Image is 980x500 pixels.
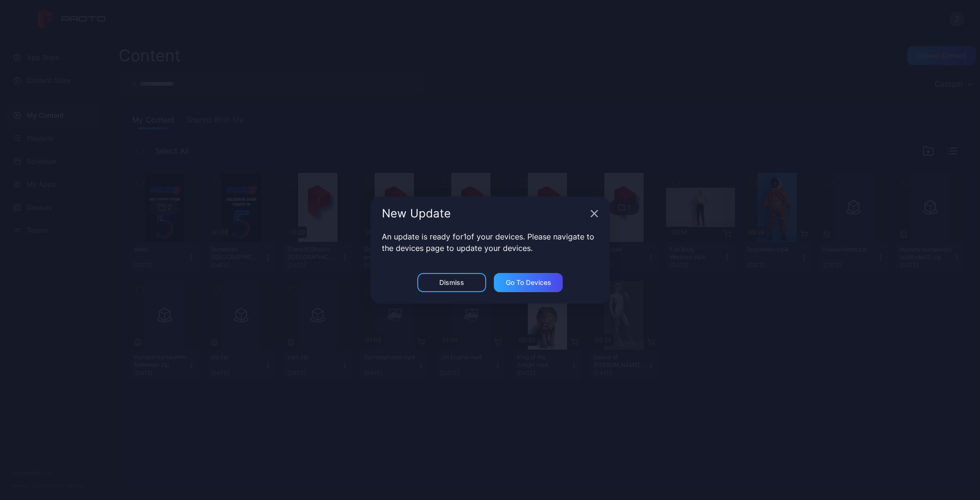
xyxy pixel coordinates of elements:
[494,273,563,292] button: Go to devices
[382,231,598,254] p: An update is ready for 1 of your devices. Please navigate to the devices page to update your devi...
[382,208,587,219] div: New Update
[417,273,486,292] button: Dismiss
[439,279,464,286] div: Dismiss
[506,279,551,286] div: Go to devices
